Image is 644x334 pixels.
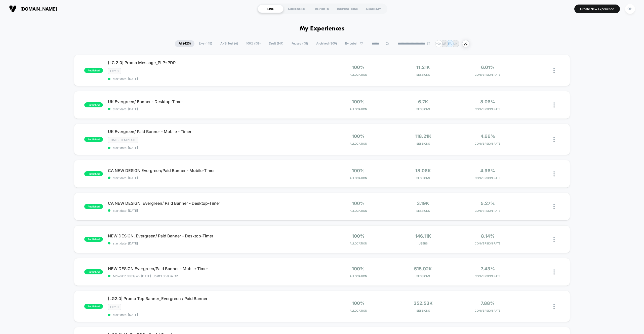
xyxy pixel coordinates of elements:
[352,65,365,70] span: 100%
[457,176,519,180] span: CONVERSION RATE
[448,42,452,46] p: FA
[360,5,386,13] div: ACADEMY
[265,40,287,47] span: Draft ( 147 )
[481,266,495,271] span: 7.43%
[352,233,365,239] span: 100%
[84,171,103,176] span: published
[350,242,367,245] span: Allocation
[108,129,322,134] span: UK Evergreen/ Paid Banner - Mobile - Timer
[352,266,365,271] span: 100%
[352,99,365,104] span: 100%
[442,42,447,46] p: MF
[481,65,495,70] span: 6.01%
[350,309,367,312] span: Allocation
[350,142,367,145] span: Allocation
[553,68,555,73] img: close
[624,4,636,14] button: OH
[553,304,555,309] img: close
[574,5,620,13] button: Create New Experience
[416,65,430,70] span: 11.21k
[350,107,367,111] span: Allocation
[9,5,17,13] img: Visually logo
[457,274,519,278] span: CONVERSION RATE
[457,242,519,245] span: CONVERSION RATE
[392,209,454,213] span: Sessions
[217,40,242,47] span: A/B Test ( 6 )
[350,209,367,213] span: Allocation
[350,274,367,278] span: Allocation
[108,137,138,143] span: timer template
[392,176,454,180] span: Sessions
[435,40,442,47] div: + 34
[417,201,429,206] span: 3.19k
[350,73,367,76] span: Allocation
[553,269,555,275] img: close
[350,176,367,180] span: Allocation
[345,42,357,46] span: By Label
[84,68,103,73] span: published
[108,304,121,310] span: LG2.0
[553,171,555,177] img: close
[113,274,178,278] span: Moved to 100% on: [DATE] . Uplift: 1.05% in CR
[457,142,519,145] span: CONVERSION RATE
[457,73,519,76] span: CONVERSION RATE
[84,237,103,242] span: published
[392,73,454,76] span: Sessions
[457,107,519,111] span: CONVERSION RATE
[84,137,103,142] span: published
[454,42,457,46] p: LK
[415,233,431,239] span: 146.11k
[457,209,519,213] span: CONVERSION RATE
[335,5,360,13] div: INSPIRATIONS
[480,99,495,104] span: 8.06%
[392,142,454,145] span: Sessions
[553,137,555,142] img: close
[108,201,322,206] span: CA NEW DESIGN. Evergreen/ Paid Banner - Desktop-Timer
[108,233,322,238] span: NEW DESIGN. Evergreen/ Paid Banner - Desktop-Timer
[427,42,430,45] img: end
[84,204,103,209] span: published
[108,99,322,104] span: UK Evergreen/ Banner - Desktop-Timer
[108,77,322,81] span: start date: [DATE]
[481,301,495,306] span: 7.88%
[175,40,194,47] span: All ( 423 )
[414,301,433,306] span: 352.53k
[195,40,216,47] span: Live ( 145 )
[108,241,322,245] span: start date: [DATE]
[625,4,635,14] div: OH
[288,40,312,47] span: Paused ( 131 )
[392,107,454,111] span: Sessions
[108,296,322,301] span: [LG2.0] Promo Top Banner_Evergreen / Paid Banner
[352,134,365,139] span: 100%
[108,168,322,173] span: CA NEW DESIGN Evergreen/Paid Banner - Mobile-Timer
[392,242,454,245] span: Users
[415,168,431,173] span: 18.06k
[108,209,322,213] span: start date: [DATE]
[108,60,322,65] span: [LG 2.0] Promo Message_PLP+PDP
[415,134,431,139] span: 118.21k
[312,40,341,47] span: Archived ( 809 )
[300,25,345,32] h1: My Experiences
[108,313,322,317] span: start date: [DATE]
[418,99,428,104] span: 6.7k
[108,107,322,111] span: start date: [DATE]
[309,5,335,13] div: REPORTS
[20,6,57,12] span: [DOMAIN_NAME]
[553,204,555,209] img: close
[457,309,519,312] span: CONVERSION RATE
[8,5,58,13] button: [DOMAIN_NAME]
[84,102,103,107] span: published
[258,5,284,13] div: LIVE
[84,269,103,274] span: published
[392,309,454,312] span: Sessions
[481,233,495,239] span: 8.14%
[480,168,495,173] span: 4.96%
[108,146,322,150] span: start date: [DATE]
[480,134,495,139] span: 4.66%
[392,274,454,278] span: Sessions
[108,266,322,271] span: NEW DESIGN Evergreen/Paid Banner - Mobile-Timer
[481,201,495,206] span: 5.27%
[243,40,264,47] span: 100% ( 139 )
[284,5,309,13] div: AUDIENCES
[84,304,103,309] span: published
